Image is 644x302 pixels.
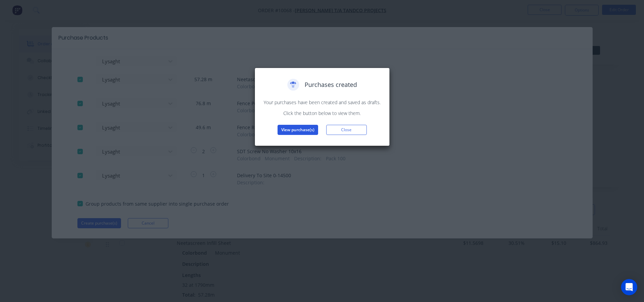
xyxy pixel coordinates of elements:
button: Close [326,125,367,135]
p: Your purchases have been created and saved as drafts. [262,99,383,106]
button: View purchase(s) [278,125,318,135]
span: Purchases created [305,80,357,89]
div: Open Intercom Messenger [621,279,637,295]
p: Click the button below to view them. [262,110,383,117]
